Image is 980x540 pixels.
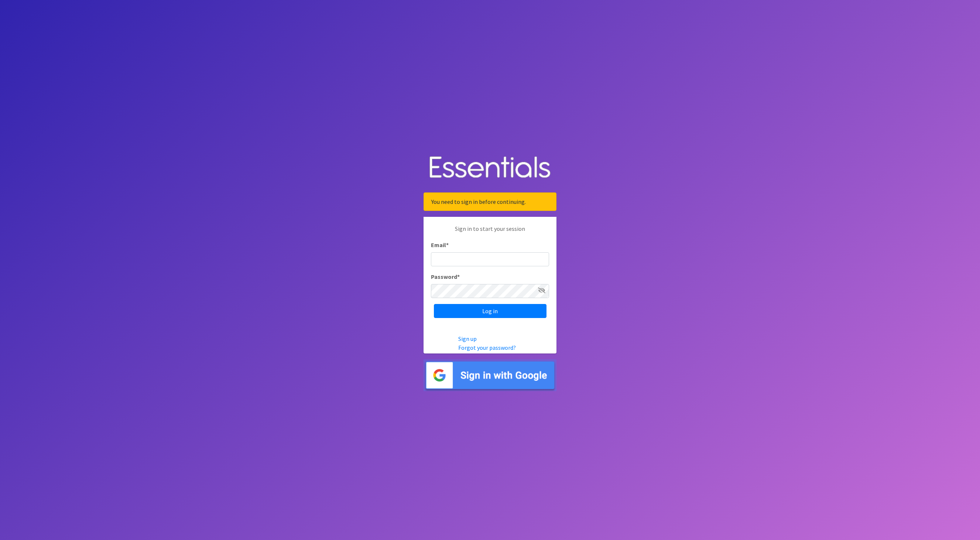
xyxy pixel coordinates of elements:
img: Human Essentials [424,149,556,187]
abbr: required [446,241,449,249]
a: Sign up [458,335,477,342]
p: Sign in to start your session [431,224,549,240]
label: Password [431,272,460,281]
label: Email [431,240,449,249]
input: Log in [434,304,546,318]
a: Forgot your password? [458,344,516,351]
abbr: required [457,273,460,280]
img: Sign in with Google [424,359,556,392]
div: You need to sign in before continuing. [424,192,556,211]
